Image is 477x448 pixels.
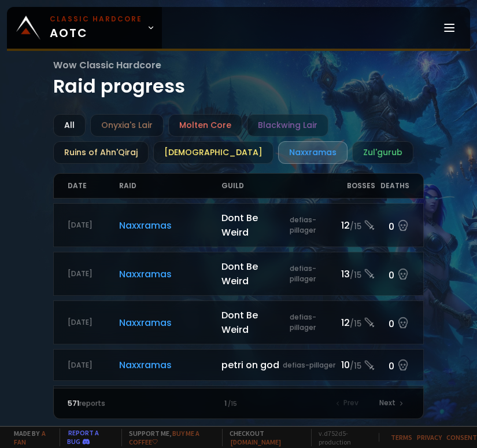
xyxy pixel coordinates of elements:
div: [DATE] [68,269,119,279]
small: defias-pillager [290,215,341,236]
div: All [53,114,86,137]
span: Naxxramas [119,267,221,281]
div: Dont Be Weird [221,308,341,337]
div: Dont Be Weird [221,211,341,240]
small: / 15 [350,361,361,372]
div: [DATE] [68,360,119,370]
div: reports [68,398,153,409]
div: Ruins of Ahn'Qiraj [53,141,149,164]
small: defias-pillager [283,360,335,370]
small: defias-pillager [290,312,341,333]
a: [DATE]NaxxramasHC Elitedefias-pillager15/150 [53,385,424,417]
div: 12 [341,218,375,233]
div: 0 [375,266,409,282]
div: 10 [341,358,375,372]
div: 1 [153,398,324,409]
small: / 15 [350,270,361,281]
small: / 15 [350,318,361,330]
span: Naxxramas [119,218,221,233]
a: Terms [391,433,412,442]
div: Deaths [375,174,409,198]
a: Consent [446,433,477,442]
div: 13 [341,267,375,281]
a: a fan [14,429,46,446]
div: Date [68,174,119,198]
div: [DATE] [68,220,119,230]
div: petri on god [221,358,341,372]
small: / 15 [350,221,361,233]
span: Wow Classic Hardcore [53,58,424,72]
div: 0 [375,217,409,234]
div: [DEMOGRAPHIC_DATA] [153,141,273,164]
div: Onyxia's Lair [90,114,164,137]
a: Report a bug [67,428,99,446]
a: Privacy [417,433,442,442]
div: Dont Be Weird [221,259,341,288]
span: Naxxramas [119,358,221,372]
a: Buy me a coffee [129,429,199,446]
div: 0 [375,357,409,373]
span: v. d752d5 - production [311,429,372,446]
div: 12 [341,315,375,330]
span: Support me, [121,429,215,446]
div: Zul'gurub [352,141,413,164]
span: 571 [68,398,79,408]
span: Made by [7,429,53,446]
span: Checkout [222,429,304,446]
span: AOTC [50,14,142,42]
h1: Raid progress [53,58,424,100]
a: [DATE]NaxxramasDont Be Weirddefias-pillager12/150 [53,300,424,344]
div: 0 [375,314,409,331]
a: [DOMAIN_NAME] [231,438,281,446]
div: Bosses [341,174,375,198]
div: Blackwing Lair [247,114,328,137]
div: Next [372,395,409,412]
div: Guild [221,174,341,198]
div: Naxxramas [278,141,347,164]
small: / 15 [227,399,236,409]
div: Raid [119,174,221,198]
small: Classic Hardcore [50,14,142,24]
small: defias-pillager [290,263,341,284]
div: [DATE] [68,317,119,328]
a: [DATE]Naxxramaspetri on goddefias-pillager10/150 [53,349,424,381]
span: Naxxramas [119,315,221,330]
div: Molten Core [168,114,242,137]
a: Classic HardcoreAOTC [7,7,162,49]
div: Prev [330,395,365,412]
a: [DATE]NaxxramasDont Be Weirddefias-pillager12/150 [53,203,424,247]
a: [DATE]NaxxramasDont Be Weirddefias-pillager13/150 [53,252,424,296]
